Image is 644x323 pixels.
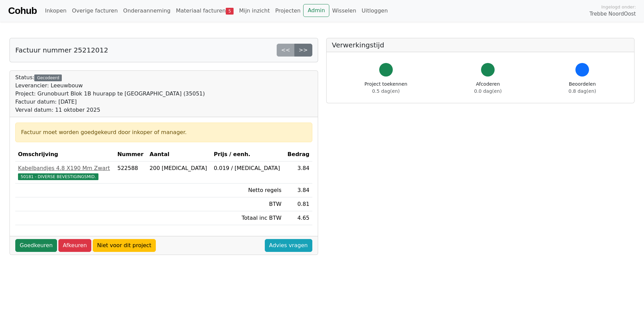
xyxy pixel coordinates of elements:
[329,4,359,18] a: Wisselen
[15,148,115,161] th: Omschrijving
[569,81,596,95] div: Beoordelen
[147,148,211,161] th: Aantal
[211,197,284,211] td: BTW
[18,164,112,180] a: Kabelbandjes 4.8 X190 Mm Zwart50181 - DIVERSE BEVESTIGINGSMID.
[115,161,147,184] td: 522588
[42,4,69,18] a: Inkopen
[284,148,312,161] th: Bedrag
[18,164,112,172] div: Kabelbandjes 4.8 X190 Mm Zwart
[359,4,390,18] a: Uitloggen
[173,4,236,18] a: Materiaal facturen5
[226,8,234,15] span: 5
[8,3,37,19] a: Cohub
[15,239,57,252] a: Goedkeuren
[211,148,284,161] th: Prijs / eenh.
[15,106,205,114] div: Verval datum: 11 oktober 2025
[284,197,312,211] td: 0.81
[236,4,273,18] a: Mijn inzicht
[115,148,147,161] th: Nummer
[474,88,502,94] span: 0.0 dag(en)
[15,73,205,114] div: Status:
[15,98,205,106] div: Factuur datum: [DATE]
[372,88,400,94] span: 0.5 dag(en)
[474,81,502,95] div: Afcoderen
[21,128,307,136] div: Factuur moet worden goedgekeurd door inkoper of manager.
[15,46,108,54] h5: Factuur nummer 25212012
[15,82,205,90] div: Leverancier: Leeuwbouw
[590,10,636,18] span: Trebbe NoordOost
[303,4,329,17] a: Admin
[265,239,312,252] a: Advies vragen
[211,211,284,225] td: Totaal inc BTW
[284,211,312,225] td: 4.65
[284,161,312,184] td: 3.84
[121,4,173,18] a: Onderaanneming
[93,239,156,252] a: Niet voor dit project
[273,4,303,18] a: Projecten
[150,164,208,172] div: 200 [MEDICAL_DATA]
[34,74,62,81] div: Gecodeerd
[365,81,407,95] div: Project toekennen
[15,90,205,98] div: Project: Grunobuurt Blok 1B huurapp te [GEOGRAPHIC_DATA] (35051)
[69,4,121,18] a: Overige facturen
[601,4,636,10] span: Ingelogd onder:
[332,41,629,49] h5: Verwerkingstijd
[18,173,98,180] span: 50181 - DIVERSE BEVESTIGINGSMID.
[294,44,312,57] a: >>
[58,239,91,252] a: Afkeuren
[214,164,281,172] div: 0.019 / [MEDICAL_DATA]
[569,88,596,94] span: 0.8 dag(en)
[211,184,284,197] td: Netto regels
[284,184,312,197] td: 3.84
